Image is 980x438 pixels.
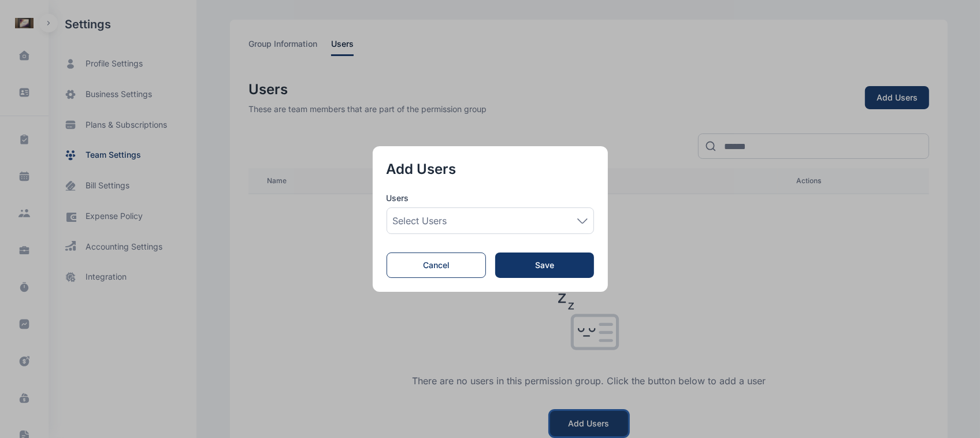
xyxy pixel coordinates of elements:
[514,259,576,271] div: Save
[387,192,409,204] span: Users
[393,214,447,228] span: Select Users
[387,160,594,179] p: Add Users
[495,253,594,278] button: Save
[387,253,487,278] button: Cancel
